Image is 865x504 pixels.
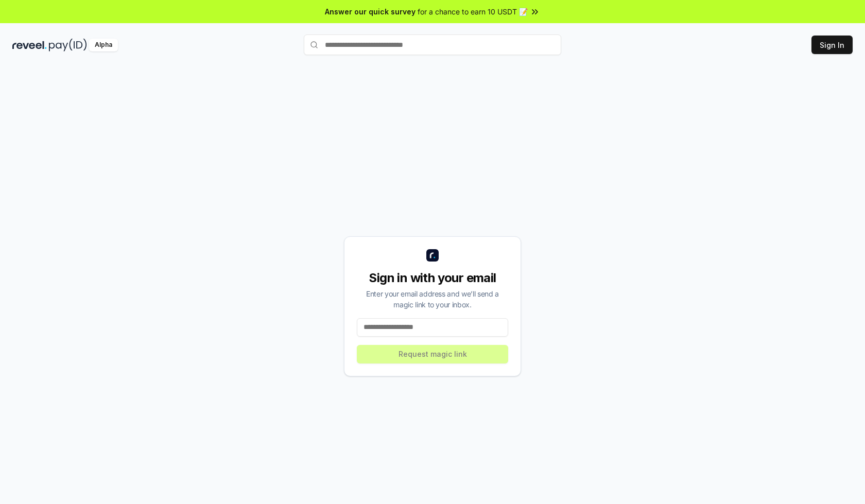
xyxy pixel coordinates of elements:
[89,39,118,51] div: Alpha
[357,288,508,310] div: Enter your email address and we’ll send a magic link to your inbox.
[12,39,47,51] img: reveel_dark
[325,6,416,17] span: Answer our quick survey
[426,249,439,262] img: logo_small
[357,270,508,286] div: Sign in with your email
[811,36,853,54] button: Sign In
[49,39,87,51] img: pay_id
[418,6,528,17] span: for a chance to earn 10 USDT 📝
